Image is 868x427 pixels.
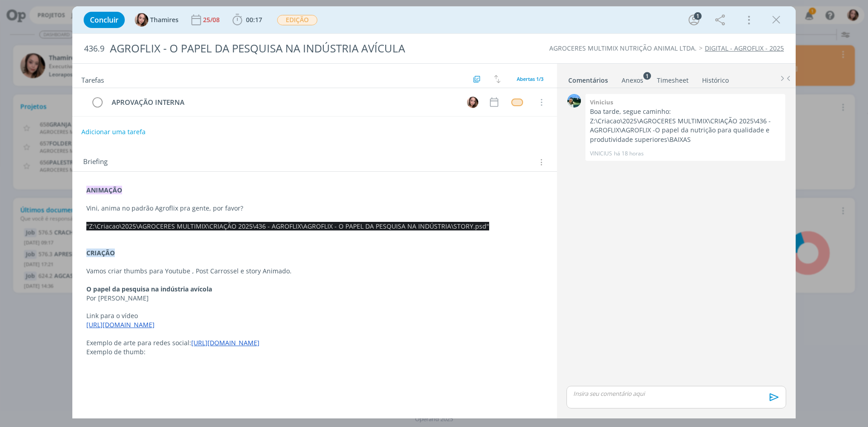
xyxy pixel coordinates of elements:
[86,338,543,347] p: Exemplo de arte para redes social:
[86,320,155,329] a: [URL][DOMAIN_NAME]
[494,75,500,83] img: arrow-down-up.svg
[86,294,543,303] p: Por [PERSON_NAME]
[86,267,543,276] p: Vamos criar thumbs para Youtube , Post Carrossel e story Animado.
[694,12,702,20] div: 1
[622,76,643,85] div: Anexos
[81,124,146,140] button: Adicionar uma tarefa
[83,156,108,168] span: Briefing
[86,311,543,320] p: Link para o vídeo
[567,94,581,108] img: V
[86,249,115,257] strong: CRIAÇÃO
[705,44,784,52] a: DIGITAL - AGROFLIX - 2025
[687,13,701,27] button: 1
[568,72,609,85] a: Comentários
[81,74,104,84] span: Tarefas
[108,97,458,108] div: APROVAÇÃO INTERNA
[191,338,259,347] a: [URL][DOMAIN_NAME]
[590,150,612,158] p: VINICIUS
[86,186,122,194] strong: ANIMAÇÃO
[246,15,262,24] span: 00:17
[135,13,148,27] img: T
[702,72,729,85] a: Histórico
[590,107,781,116] p: Boa tarde, segue caminho:
[135,13,179,27] button: TThamires
[643,72,651,80] sup: 1
[84,44,104,54] span: 436.9
[84,12,125,28] button: Concluir
[467,97,478,108] img: T
[203,17,222,23] div: 25/08
[230,13,264,27] button: 00:17
[86,347,543,357] p: Exemplo de thumb:
[517,75,543,82] span: Abertas 1/3
[590,98,613,106] b: Vinicius
[106,38,489,60] div: AGROFLIX - O PAPEL DA PESQUISA NA INDÚSTRIA AVÍCULA
[72,6,796,418] div: dialog
[590,117,781,144] p: Z:\Criacao\2025\AGROCERES MULTIMIX\CRIAÇÃO 2025\436 - AGROFLIX\AGROFLIX -O papel da nutrição para...
[90,16,118,23] span: Concluir
[466,95,479,109] button: T
[277,15,317,25] span: EDIÇÃO
[150,17,179,23] span: Thamires
[656,72,689,85] a: Timesheet
[86,285,212,293] strong: O papel da pesquisa na indústria avícola
[277,14,318,26] button: EDIÇÃO
[86,204,543,213] p: Vini, anima no padrão Agroflix pra gente, por favor?
[549,44,697,52] a: AGROCERES MULTIMIX NUTRIÇÃO ANIMAL LTDA.
[86,222,489,230] span: "Z:\Criacao\2025\AGROCERES MULTIMIX\CRIAÇÃO 2025\436 - AGROFLIX\AGROFLIX - O PAPEL DA PESQUISA NA...
[614,150,644,158] span: há 18 horas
